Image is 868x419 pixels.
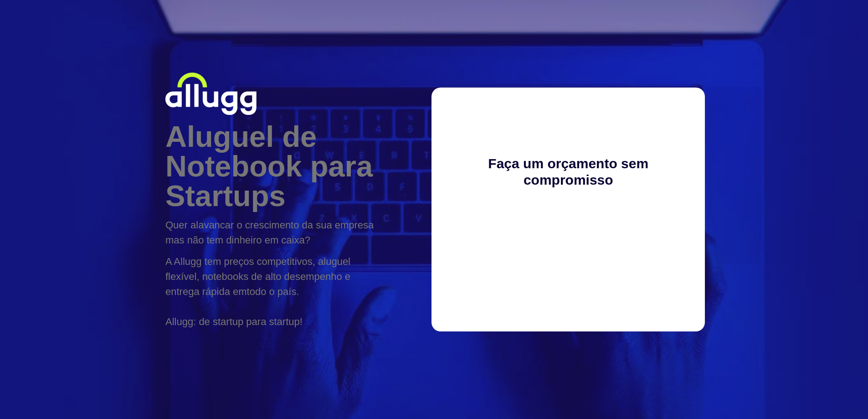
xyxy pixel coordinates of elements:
[165,122,402,211] h1: Aluguel de Notebook para Startups
[165,217,380,248] p: Quer alavancar o crescimento da sua empresa mas não tem dinheiro em caixa?
[822,375,868,419] iframe: Chat Widget
[445,210,691,278] iframe: Form 0
[165,72,257,115] img: Allugg locação de TI
[165,316,303,327] strong: Allugg: de startup para startup!
[165,254,380,329] p: A Allugg tem preços competitivos, aluguel flexível, notebooks de alto desempenho e entrega rápida...
[247,286,297,297] strong: todo o país
[460,155,677,188] h4: Faça um orçamento sem compromisso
